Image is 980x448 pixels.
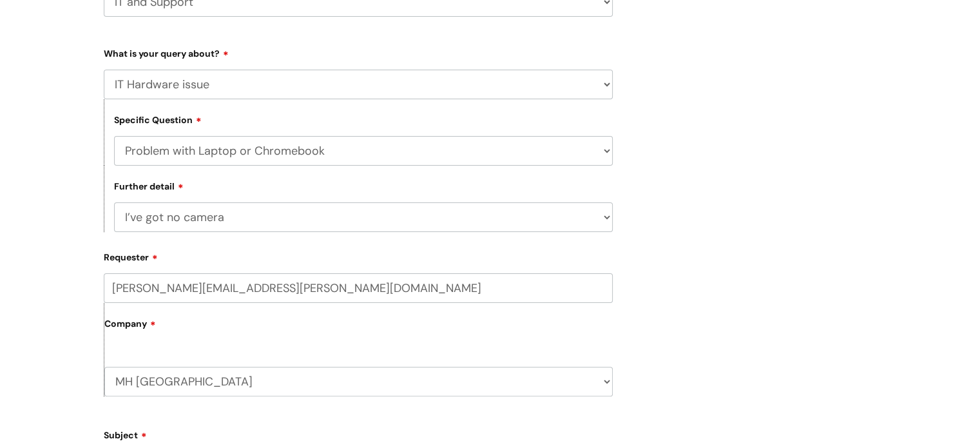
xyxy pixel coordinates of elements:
label: Company [104,314,613,343]
label: Subject [104,425,613,441]
label: Further detail [114,179,184,192]
label: What is your query about? [104,44,613,59]
input: Email [104,273,613,303]
label: Requester [104,248,613,263]
label: Specific Question [114,113,202,126]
